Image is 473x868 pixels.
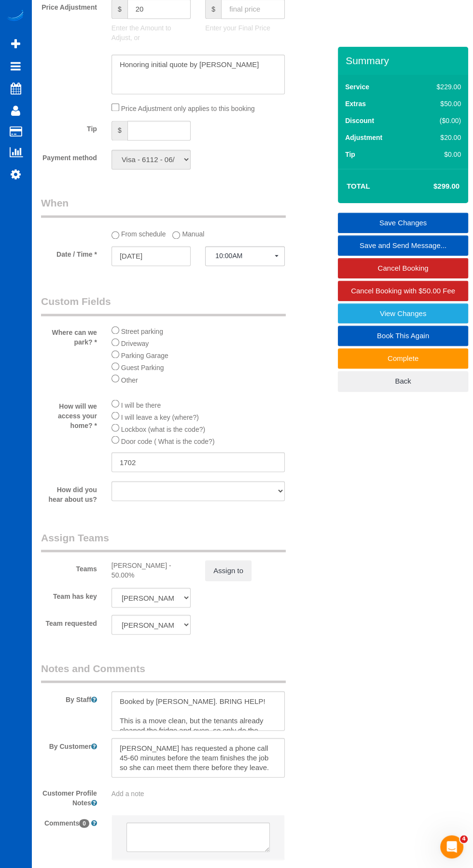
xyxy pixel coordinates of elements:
[111,789,144,797] span: Add a note
[34,691,104,704] label: By Staff
[34,324,104,347] label: Where can we park? *
[345,133,382,142] label: Adjustment
[338,235,468,256] a: Save and Send Message...
[6,10,25,23] img: Automaid Logo
[111,226,166,239] label: From schedule
[121,105,255,112] span: Price Adjustment only applies to this booking
[34,588,104,601] label: Team has key
[416,150,461,159] div: $0.00
[111,23,191,42] p: Enter the Amount to Adjust, or
[351,287,455,295] span: Cancel Booking with $50.00 Fee
[34,398,104,430] label: How will we access your home? *
[172,226,204,239] label: Manual
[416,116,461,125] div: ($0.00)
[345,116,374,125] label: Discount
[121,425,205,433] span: Lockbox (what is the code?)
[121,437,215,445] span: Door code ( What is the code?)
[34,121,104,134] label: Tip
[205,560,251,580] button: Assign to
[172,231,180,239] input: Manual
[338,303,468,324] a: View Changes
[41,530,286,552] legend: Assign Teams
[416,133,461,142] div: $20.00
[34,481,104,504] label: How did you hear about us?
[338,371,468,391] a: Back
[416,99,461,109] div: $50.00
[121,352,168,359] span: Parking Garage
[205,246,284,266] button: 10:00AM
[215,252,274,260] span: 10:00AM
[338,258,468,278] a: Cancel Booking
[34,150,104,163] label: Payment method
[121,401,161,409] span: I will be there
[111,560,191,579] div: [PERSON_NAME] - 50.00%
[121,364,164,372] span: Guest Parking
[34,814,104,827] label: Comments
[345,150,355,159] label: Tip
[345,99,366,109] label: Extras
[111,121,127,140] span: $
[404,182,459,191] h4: $299.00
[347,182,370,190] strong: Total
[338,213,468,233] a: Save Changes
[41,196,286,218] legend: When
[34,785,104,807] label: Customer Profile Notes
[121,340,149,347] span: Driveway
[440,835,463,858] iframe: Intercom live chat
[416,82,461,92] div: $229.00
[111,246,191,266] input: MM/DD/YYYY
[34,560,104,573] label: Teams
[338,326,468,346] a: Book This Again
[34,246,104,259] label: Date / Time *
[111,231,119,239] input: From schedule
[346,55,463,66] h3: Summary
[41,661,286,683] legend: Notes and Comments
[338,348,468,369] a: Complete
[34,615,104,628] label: Team requested
[34,738,104,751] label: By Customer
[338,281,468,301] a: Cancel Booking with $50.00 Fee
[345,82,369,92] label: Service
[121,328,163,335] span: Street parking
[79,819,89,827] span: 0
[121,413,199,421] span: I will leave a key (where?)
[460,835,468,843] span: 4
[121,376,138,384] span: Other
[205,23,284,33] p: Enter your Final Price
[41,294,286,316] legend: Custom Fields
